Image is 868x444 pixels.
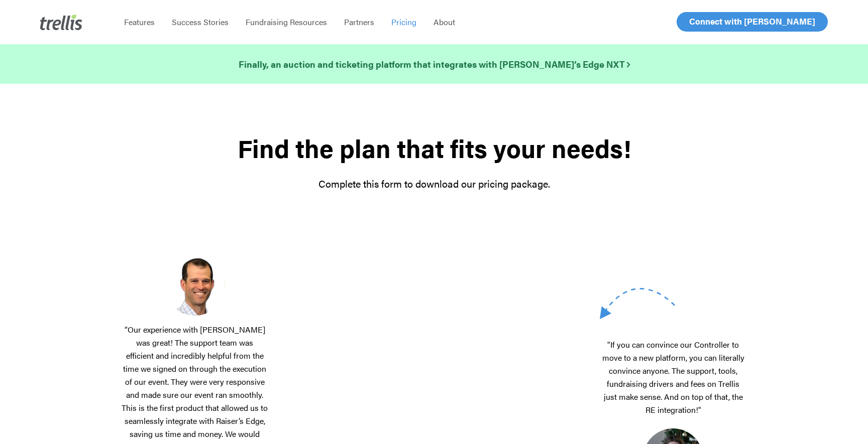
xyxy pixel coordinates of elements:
p: Complete this form to download our pricing package. [122,177,746,191]
a: Connect with [PERSON_NAME] [677,12,828,32]
strong: Find the plan that fits your needs! [238,130,631,166]
span: Pricing [391,16,416,28]
strong: Finally, an auction and ticketing platform that integrates with [PERSON_NAME]’s Edge NXT [239,58,630,70]
a: Success Stories [163,17,237,27]
span: Success Stories [172,16,229,28]
span: Fundraising Resources [246,16,327,28]
a: Partners [336,17,383,27]
a: Pricing [383,17,425,27]
p: "If you can convince our Controller to move to a new platform, you can literally convince anyone.... [600,338,746,428]
a: Fundraising Resources [237,17,336,27]
img: Screenshot-2025-03-18-at-2.39.01%E2%80%AFPM.png [165,255,225,315]
a: About [425,17,464,27]
span: About [433,16,455,28]
span: Connect with [PERSON_NAME] [689,15,815,27]
a: Finally, an auction and ticketing platform that integrates with [PERSON_NAME]’s Edge NXT [239,57,630,71]
span: Features [124,16,155,28]
span: Partners [344,16,374,28]
img: Trellis [40,14,82,30]
a: Features [116,17,163,27]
